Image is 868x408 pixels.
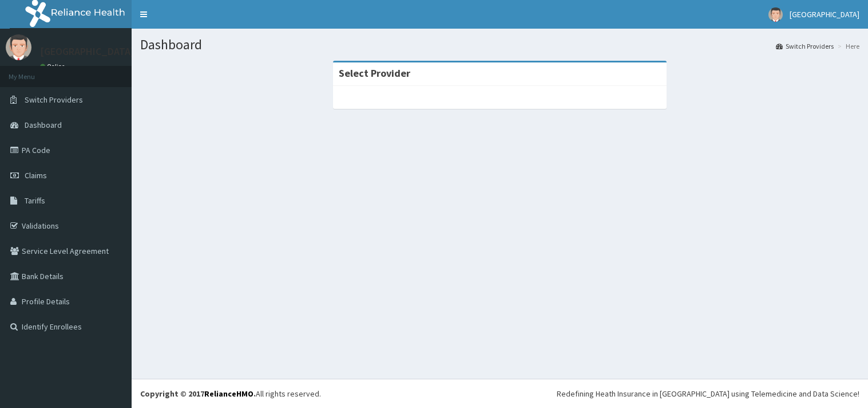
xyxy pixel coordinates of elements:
[140,389,256,399] strong: Copyright © 2017 .
[557,388,859,399] div: Redefining Heath Insurance in [GEOGRAPHIC_DATA] using Telemedicine and Data Science!
[132,379,868,408] footer: All rights reserved.
[25,120,62,130] span: Dashboard
[790,9,859,19] span: [GEOGRAPHIC_DATA]
[40,46,134,57] p: [GEOGRAPHIC_DATA]
[25,170,47,181] span: Claims
[25,195,45,206] span: Tariffs
[835,41,859,51] li: Here
[25,95,83,105] span: Switch Providers
[40,62,68,70] a: Online
[339,66,410,80] strong: Select Provider
[140,37,859,52] h1: Dashboard
[768,7,783,22] img: User Image
[204,389,253,399] a: RelianceHMO
[6,34,31,60] img: User Image
[776,41,834,51] a: Switch Providers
